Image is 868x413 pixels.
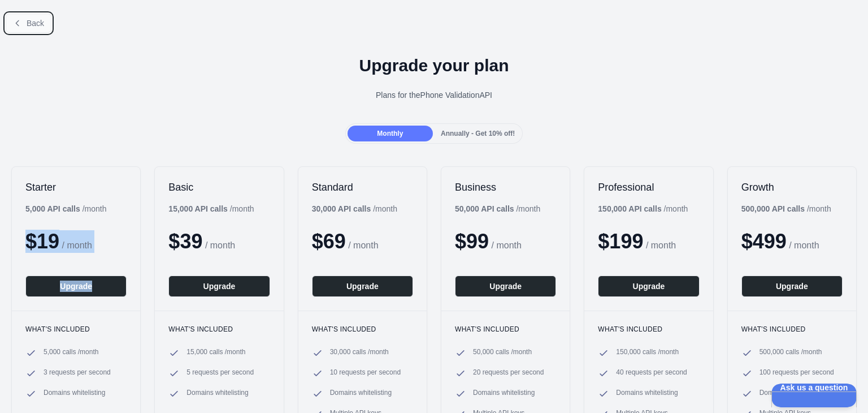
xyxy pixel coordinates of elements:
span: $ 99 [455,230,489,253]
div: / month [455,203,540,214]
span: $ 499 [741,230,787,253]
div: / month [741,203,831,214]
h2: Business [455,180,556,194]
b: 50,000 API calls [455,204,514,213]
iframe: Help Scout Beacon - Open [771,384,857,407]
b: 30,000 API calls [312,204,371,213]
span: $ 69 [312,230,346,253]
span: $ 199 [598,230,643,253]
h2: Standard [312,180,413,194]
b: 500,000 API calls [741,204,805,213]
h2: Growth [741,180,843,194]
div: / month [598,203,688,214]
div: / month [312,203,397,214]
b: 150,000 API calls [598,204,661,213]
h2: Professional [598,180,699,194]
